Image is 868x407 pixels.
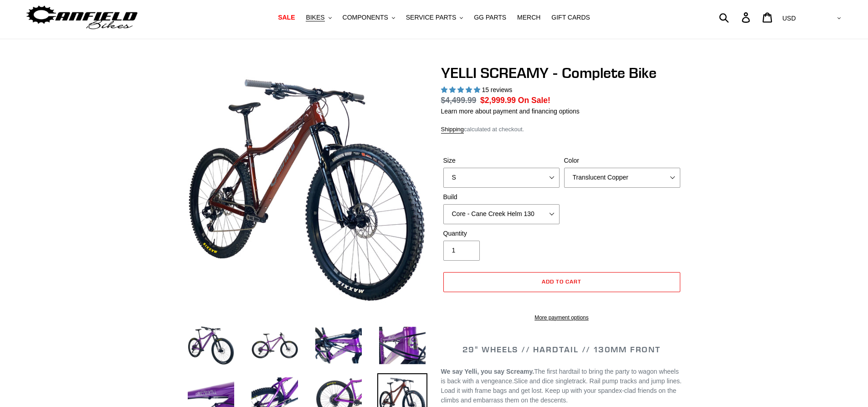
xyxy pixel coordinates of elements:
[482,86,512,93] span: 15 reviews
[443,192,560,202] label: Build
[443,314,680,322] a: More payment options
[441,126,464,134] a: Shipping
[547,11,595,24] a: GIFT CARDS
[443,229,560,238] label: Quantity
[542,278,581,285] span: Add to cart
[338,11,400,24] button: COMPONENTS
[480,96,516,105] span: $2,999.99
[401,11,467,24] button: SERVICE PARTS
[441,96,477,105] s: $4,499.99
[518,94,550,106] span: On Sale!
[441,64,683,82] h1: YELLI SCREAMY - Complete Bike
[441,108,580,115] a: Learn more about payment and financing options
[724,7,747,27] input: Search
[443,156,560,165] label: Size
[469,11,511,24] a: GG PARTS
[313,320,364,371] img: Load image into Gallery viewer, YELLI SCREAMY - Complete Bike
[564,156,680,165] label: Color
[377,320,427,371] img: Load image into Gallery viewer, YELLI SCREAMY - Complete Bike
[343,14,388,21] span: COMPONENTS
[441,368,534,375] b: We say Yelli, you say Screamy.
[406,14,456,21] span: SERVICE PARTS
[250,320,300,371] img: Load image into Gallery viewer, YELLI SCREAMY - Complete Bike
[301,11,336,24] button: BIKES
[517,14,540,21] span: MERCH
[551,14,590,21] span: GIFT CARDS
[25,3,139,32] img: Canfield Bikes
[441,368,679,385] span: The first hardtail to bring the party to wagon wheels is back with a vengeance.
[513,11,545,24] a: MERCH
[273,11,299,24] a: SALE
[441,125,683,134] div: calculated at checkout.
[474,14,506,21] span: GG PARTS
[441,367,683,405] p: Slice and dice singletrack. Rail pump tracks and jump lines. Load it with frame bags and get lost...
[306,14,324,21] span: BIKES
[186,320,236,371] img: Load image into Gallery viewer, YELLI SCREAMY - Complete Bike
[462,344,661,355] span: 29" WHEELS // HARDTAIL // 130MM FRONT
[441,86,482,93] span: 5.00 stars
[188,66,426,304] img: YELLI SCREAMY - Complete Bike
[443,272,680,292] button: Add to cart
[278,14,295,21] span: SALE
